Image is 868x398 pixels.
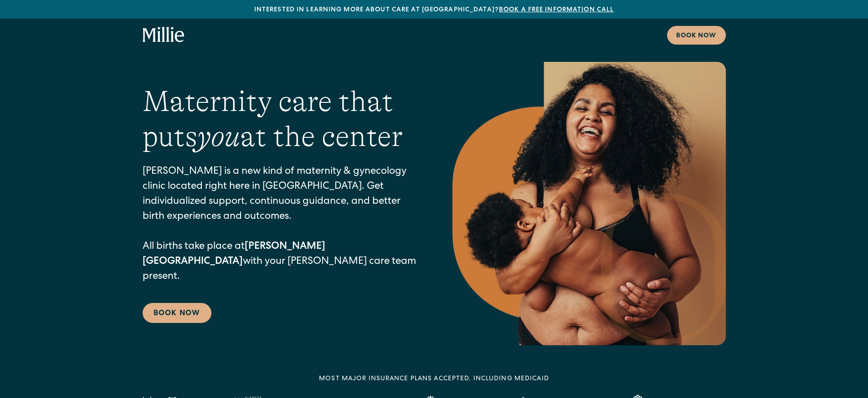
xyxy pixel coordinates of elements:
[452,62,726,345] img: Smiling mother with her baby in arms, celebrating body positivity and the nurturing bond of postp...
[676,31,717,41] div: Book now
[667,26,726,45] a: Book now
[143,303,211,323] a: Book Now
[143,27,185,43] a: home
[319,374,549,384] div: MOST MAJOR INSURANCE PLANS ACCEPTED, INCLUDING MEDICAID
[143,165,416,285] p: [PERSON_NAME] is a new kind of maternity & gynecology clinic located right here in [GEOGRAPHIC_DA...
[197,120,240,153] em: you
[143,84,416,154] h1: Maternity care that puts at the center
[499,7,614,13] a: Book a free information call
